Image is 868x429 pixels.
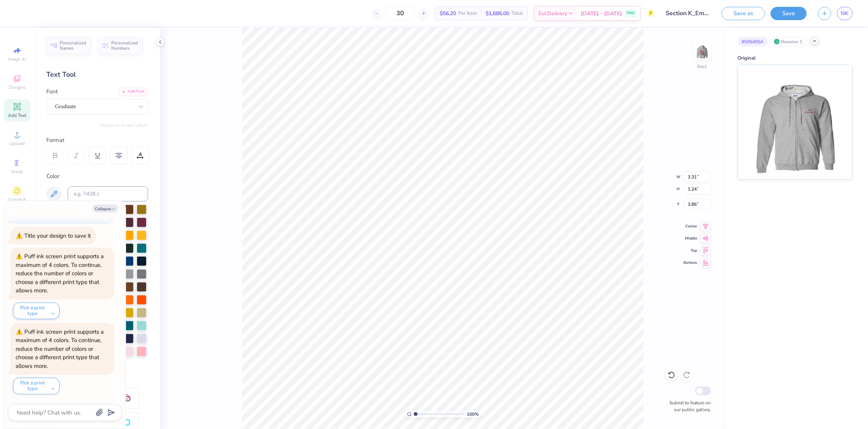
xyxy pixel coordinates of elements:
button: Pick a print type [13,303,60,319]
input: Untitled Design [660,6,716,21]
input: – – [385,6,415,20]
div: Title your design to save it [24,232,91,240]
span: Per Item [458,9,477,17]
span: Greek [11,169,23,175]
button: Save [771,7,807,20]
a: NK [837,7,853,20]
button: Switch to Greek Letters [101,122,148,128]
div: Original [738,55,853,62]
div: # 506495A [738,37,768,46]
span: Add Text [8,112,26,118]
span: FREE [627,11,635,16]
span: Top [684,248,698,253]
div: Format [46,136,149,145]
label: Submit to feature on our public gallery. [666,399,711,413]
span: Clipart & logos [4,197,30,209]
span: Middle [684,236,698,241]
div: Revision 1 [772,37,807,46]
span: Image AI [8,56,26,62]
span: Upload [9,140,25,147]
button: Pick a print type [13,378,60,394]
img: Back [695,44,710,59]
span: Personalized Numbers [111,40,138,51]
img: Original [748,65,842,179]
span: $1,686.00 [486,9,510,17]
div: Back [698,63,707,70]
span: Est. Delivery [539,9,568,17]
span: Personalized Names [60,40,87,51]
span: 100 % [467,411,479,418]
label: Font [46,87,58,96]
button: Save as [722,7,765,20]
div: Color [46,172,148,181]
span: Bottom [684,260,698,265]
span: Designs [9,84,25,90]
button: Collapse [93,205,118,213]
span: Total [512,9,523,17]
input: e.g. 7428 c [68,186,148,202]
div: Puff ink screen print supports a maximum of 4 colors. To continue, reduce the number of colors or... [16,328,104,370]
div: Text Tool [46,69,148,80]
span: NK [841,9,849,18]
div: Puff ink screen print supports a maximum of 4 colors. To continue, reduce the number of colors or... [16,252,104,294]
div: Add Font [118,87,148,96]
span: $56.20 [440,9,456,17]
span: [DATE] - [DATE] [581,9,622,17]
span: Center [684,224,698,229]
